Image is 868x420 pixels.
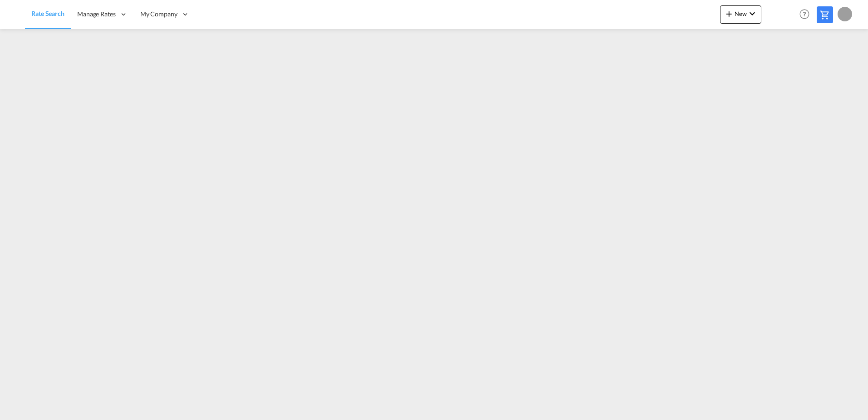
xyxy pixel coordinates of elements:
span: Manage Rates [77,10,116,19]
span: New [724,10,758,17]
div: Help [797,6,817,23]
span: Rate Search [31,10,64,17]
span: My Company [140,10,178,19]
md-icon: icon-chevron-down [747,8,758,19]
button: icon-plus 400-fgNewicon-chevron-down [720,5,761,24]
md-icon: icon-plus 400-fg [724,8,735,19]
span: Help [797,6,812,22]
